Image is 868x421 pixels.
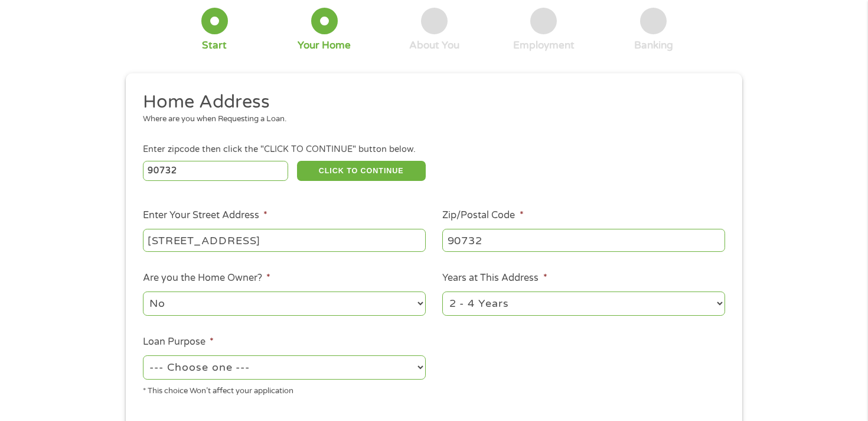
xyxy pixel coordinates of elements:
[409,39,459,52] div: About You
[143,161,289,181] input: Enter Zipcode (e.g 01510)
[143,143,725,156] div: Enter zipcode then click the "CLICK TO CONTINUE" button below.
[298,39,351,52] div: Your Home
[143,336,214,348] label: Loan Purpose
[634,39,673,52] div: Banking
[442,209,523,222] label: Zip/Postal Code
[442,272,547,284] label: Years at This Address
[143,114,717,125] div: Where are you when Requesting a Loan.
[513,39,575,52] div: Employment
[143,209,267,222] label: Enter Your Street Address
[202,39,227,52] div: Start
[143,272,270,284] label: Are you the Home Owner?
[143,90,717,114] h2: Home Address
[143,229,426,251] input: 1 Main Street
[297,161,426,181] button: CLICK TO CONTINUE
[143,381,426,397] div: * This choice Won’t affect your application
